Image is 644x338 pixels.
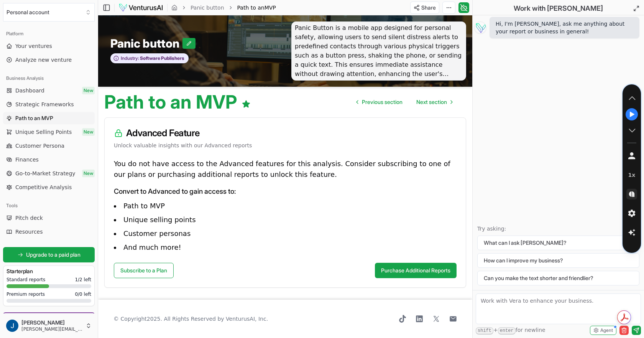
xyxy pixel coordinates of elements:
span: Path to an MVP [15,114,53,122]
button: Industry:Software Publishers [110,53,189,64]
button: What can I ask [PERSON_NAME]? [477,236,639,250]
a: Customer Persona [3,140,95,152]
a: Pitch deck [3,212,95,224]
span: Unique Selling Points [15,128,72,136]
span: Finances [15,156,39,163]
span: Analyze new venture [15,56,72,64]
span: Competitive Analysis [15,183,72,191]
span: Dashboard [15,87,44,94]
span: [PERSON_NAME][EMAIL_ADDRESS][PERSON_NAME][DOMAIN_NAME] [21,326,82,332]
h2: Work with [PERSON_NAME] [514,3,603,14]
span: + for newline [476,326,545,335]
p: Convert to Advanced to gain access to: [114,186,457,197]
span: Hi, I'm [PERSON_NAME], ask me anything about your report or business in general! [496,20,633,35]
a: Competitive Analysis [3,181,95,193]
span: New [82,87,95,94]
span: 1 / 2 left [75,277,91,283]
a: Resources [3,226,95,238]
span: New [82,128,95,136]
p: Try asking: [477,225,639,232]
div: Tools [3,200,95,212]
li: Customer personas [114,228,457,240]
a: Strategic Frameworks [3,98,95,110]
span: Panic Button is a mobile app designed for personal safety, allowing users to send silent distress... [291,21,466,81]
a: VenturusAI, Inc [226,316,266,322]
a: Panic button [191,4,224,12]
span: [PERSON_NAME] [21,319,82,326]
h3: Advanced Feature [114,127,457,139]
span: Premium reports [7,291,45,297]
span: Customer Persona [15,142,64,150]
a: Upgrade to a paid plan [3,247,95,262]
span: Path to an [237,5,264,11]
a: Analyze new venture [3,54,95,66]
img: logo [118,3,163,12]
a: DashboardNew [3,84,95,97]
li: Unique selling points [114,214,457,226]
div: Platform [3,28,95,40]
a: Unique Selling PointsNew [3,126,95,138]
a: Finances [3,153,95,166]
a: Path to an MVP [3,112,95,124]
a: Subscribe to a Plan [114,263,174,278]
p: You do not have access to the Advanced features for this analysis. Consider subscribing to one of... [114,158,457,180]
span: New [82,170,95,177]
button: Can you make the text shorter and friendlier? [477,271,639,285]
h3: Starter plan [7,267,91,275]
span: Previous section [362,98,402,106]
span: Upgrade to a paid plan [26,251,80,259]
kbd: enter [498,327,516,335]
span: Share [421,4,436,12]
button: Select an organization [3,3,95,21]
button: [PERSON_NAME][PERSON_NAME][EMAIL_ADDRESS][PERSON_NAME][DOMAIN_NAME] [3,317,95,335]
span: Panic button [110,36,182,50]
li: And much more! [114,241,457,254]
nav: pagination [350,94,458,110]
span: Pitch deck [15,214,43,222]
a: Your ventures [3,40,95,52]
span: 0 / 0 left [75,291,91,297]
a: Go to next page [410,94,458,110]
span: Path to anMVP [237,4,276,12]
div: Business Analysis [3,72,95,84]
button: Agent [590,326,616,335]
span: Industry: [121,55,139,61]
a: Go-to-Market StrategyNew [3,167,95,180]
button: Purchase Additional Reports [375,263,457,278]
span: Resources [15,228,43,236]
img: ACg8ocJ70fdIGrMJrDQLuWLtDVgmmxZvyifWUxnS8ZFwhpio1bHlrw=s96-c [6,320,18,332]
li: Path to MVP [114,200,457,212]
img: Vera [474,21,486,34]
span: Strategic Frameworks [15,101,74,108]
a: Go to previous page [350,94,409,110]
a: CommunityNew [4,313,94,325]
span: © Copyright 2025 . All Rights Reserved by . [113,315,268,323]
button: Share [410,2,439,14]
span: Standard reports [7,277,45,283]
span: Agent [600,327,613,333]
nav: breadcrumb [171,4,276,12]
kbd: shift [476,327,493,335]
p: Unlock valuable insights with our Advanced reports [114,142,457,149]
span: Next section [416,98,447,106]
button: How can I improve my business? [477,253,639,268]
span: Go-to-Market Strategy [15,170,76,177]
span: Your ventures [15,42,52,50]
h1: Path to an MVP [104,93,251,111]
span: Software Publishers [139,55,184,61]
